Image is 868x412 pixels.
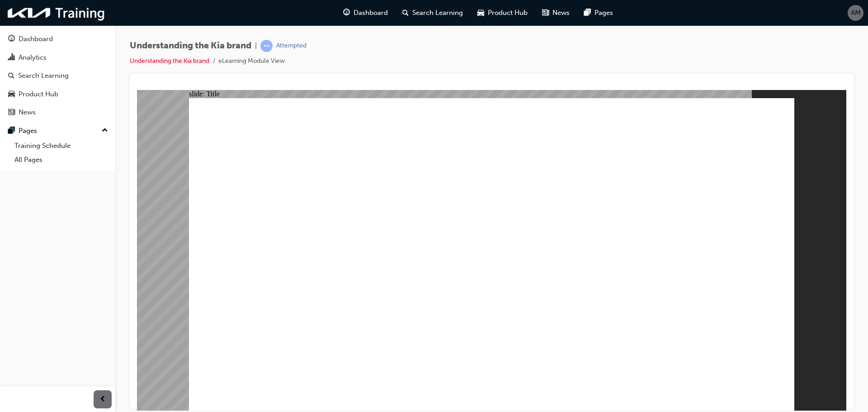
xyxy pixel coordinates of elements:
[11,139,112,153] a: Training Schedule
[848,5,863,21] button: AM
[18,71,69,81] div: Search Learning
[19,52,47,63] div: Analytics
[99,394,106,405] span: prev-icon
[19,34,53,44] div: Dashboard
[8,72,14,80] span: search-icon
[218,56,285,66] li: eLearning Module View
[8,127,15,135] span: pages-icon
[130,41,251,51] span: Understanding the Kia brand
[8,109,15,117] span: news-icon
[4,67,112,84] a: Search Learning
[402,7,409,19] span: search-icon
[354,8,388,18] span: Dashboard
[336,4,395,22] a: guage-iconDashboard
[488,8,528,18] span: Product Hub
[594,8,613,18] span: Pages
[8,90,15,99] span: car-icon
[542,7,549,19] span: news-icon
[130,57,209,65] a: Understanding the Kia brand
[577,4,620,22] a: pages-iconPages
[412,8,463,18] span: Search Learning
[102,125,108,137] span: up-icon
[19,89,58,99] div: Product Hub
[4,123,112,139] button: Pages
[395,4,470,22] a: search-iconSearch Learning
[584,7,591,19] span: pages-icon
[4,49,112,66] a: Analytics
[4,104,112,121] a: News
[4,86,112,103] a: Product Hub
[470,4,535,22] a: car-iconProduct Hub
[8,35,15,43] span: guage-icon
[19,107,36,118] div: News
[851,8,861,18] span: AM
[276,42,307,50] div: Attempted
[260,40,273,52] span: learningRecordVerb_ATTEMPT-icon
[477,7,484,19] span: car-icon
[343,7,350,19] span: guage-icon
[4,31,112,47] a: Dashboard
[19,126,37,136] div: Pages
[11,153,112,167] a: All Pages
[552,8,570,18] span: News
[255,41,257,51] span: |
[535,4,577,22] a: news-iconNews
[4,29,112,123] button: DashboardAnalyticsSearch LearningProduct HubNews
[5,4,108,22] img: kia-training
[8,54,15,62] span: chart-icon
